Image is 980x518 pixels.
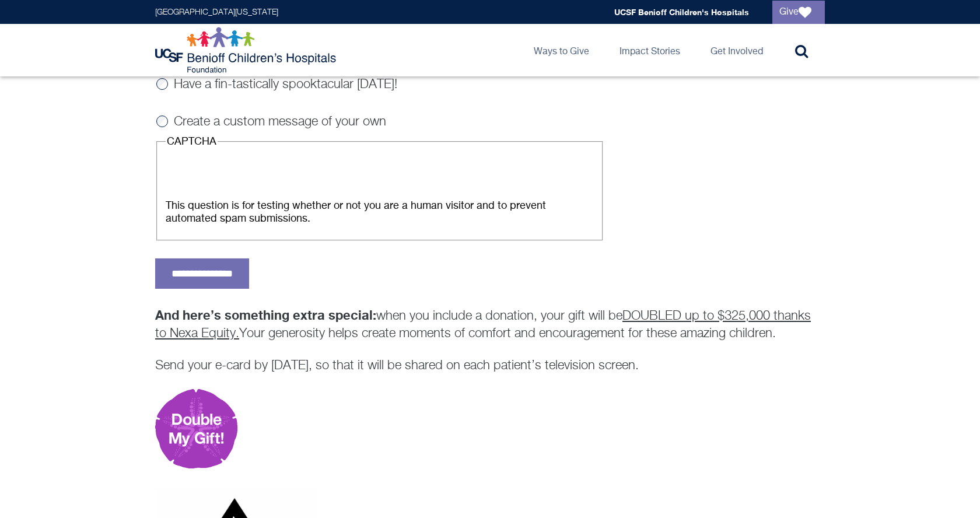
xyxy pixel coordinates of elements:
a: Make a gift [155,460,237,471]
a: Ways to Give [524,24,598,76]
a: UCSF Benioff Children's Hospitals [614,7,749,17]
div: This question is for testing whether or not you are a human visitor and to prevent automated spam... [166,199,594,225]
img: Logo for UCSF Benioff Children's Hospitals Foundation [155,27,339,73]
a: Get Involved [701,24,772,76]
strong: And here’s something extra special: [155,307,376,323]
a: [GEOGRAPHIC_DATA][US_STATE] [155,8,278,16]
p: Send your e-card by [DATE], so that it will be shared on each patient’s television screen. [155,357,825,374]
label: Create a custom message of your own [174,116,386,128]
p: when you include a donation, your gift will be Your generosity helps create moments of comfort an... [155,306,825,342]
legend: CAPTCHA [166,135,218,148]
label: Have a fin-tastically spooktacular [DATE]! [174,78,397,91]
img: Double my gift [155,389,237,468]
a: Impact Stories [610,24,689,76]
iframe: Widget containing checkbox for hCaptcha security challenge [166,152,342,196]
a: Give [772,1,825,24]
u: DOUBLED up to $325,000 thanks to Nexa Equity. [155,310,811,340]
